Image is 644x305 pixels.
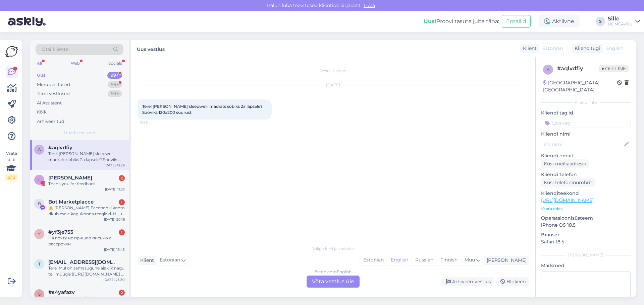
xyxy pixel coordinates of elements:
div: Estonian [360,255,387,265]
p: Safari 18.5 [541,238,631,245]
div: [PERSON_NAME] [484,257,527,264]
div: Klient [138,257,154,264]
div: AI Assistent [37,100,62,106]
div: Tere. Mul on samasugune aiakiik nagu teil müügis ([URL][DOMAIN_NAME] ). [PERSON_NAME] uusi istmek... [48,265,125,277]
p: Brauser [541,231,631,238]
span: Luba [362,2,377,8]
p: Vaata edasi ... [541,206,631,212]
div: English [387,255,412,265]
b: Uus! [424,18,436,24]
div: Valige keel ja vastake [138,246,529,252]
span: English [606,45,624,52]
p: Kliendi nimi [541,131,631,138]
p: Kliendi telefon [541,171,631,178]
div: [DATE] 15:45 [104,247,125,252]
div: Küsi telefoninumbrit [541,178,595,187]
div: Vaata siia [5,150,17,180]
span: 13:26 [140,120,165,125]
span: #s4yafazv [48,289,75,295]
div: Socials [107,59,123,68]
p: Kliendi tag'id [541,109,631,117]
div: Finnish [437,255,461,265]
div: [DATE] 13:26 [104,163,125,168]
span: Offline [599,65,629,72]
span: Estonian [160,256,180,264]
div: Uus [37,72,46,79]
p: Kliendi email [541,152,631,159]
label: Uus vestlus [137,44,165,53]
input: Lisa nimi [541,141,623,148]
div: Blokeeri [496,277,529,286]
div: Thank you for feedback [48,181,125,187]
span: Muu [465,257,475,263]
span: Tere! [PERSON_NAME] sleepwelli madrats sobiks 2a lapsele? Sooviks 120x200 suurust [142,104,264,115]
p: Klienditeekond [541,190,631,197]
span: t [38,261,41,266]
div: Klienditugi [572,45,600,52]
div: Tere! [PERSON_NAME] sleepwelli madrats sobiks 2a lapsele? Sooviks 120x200 suurust [48,151,125,163]
div: Küsi meiliaadressi [541,159,589,168]
span: s [38,292,41,297]
span: B [38,201,41,206]
div: Arhiveeri vestlus [442,277,494,286]
span: Bot Marketplacce [48,199,94,205]
span: Otsi kliente [42,46,68,53]
div: Kõik [37,109,47,116]
span: Uued vestlused [64,130,95,136]
div: [GEOGRAPHIC_DATA], [GEOGRAPHIC_DATA] [543,79,617,93]
span: #yf3je753 [48,229,73,235]
div: 2 [119,290,125,296]
div: [DATE] [138,82,529,88]
div: Estonian to English [315,269,352,275]
div: Russian [412,255,437,265]
div: На почту не пришло письмо о рассрочки. [48,235,125,247]
div: [DATE] 23:30 [103,277,125,282]
div: 2 [119,175,125,181]
div: 2 / 3 [5,174,17,180]
span: a [38,147,41,152]
div: Proovi tasuta juba täna: [424,17,499,25]
p: iPhone OS 18.5 [541,222,631,229]
div: Aktiivne [539,15,580,27]
div: All [36,59,43,68]
span: Estonian [542,45,563,52]
div: 99+ [107,72,122,79]
div: Kliendi info [541,99,631,105]
button: Emailid [502,15,531,28]
div: ⚠️ [PERSON_NAME] Facebooki konto rikub meie kogukonna reegleid. Hiljuti on meie süsteem saanud ka... [48,205,125,217]
span: L [38,177,41,182]
div: Web [69,59,81,68]
div: [DATE] 11:33 [105,187,125,192]
img: Askly Logo [5,45,18,58]
div: Klient [520,45,537,52]
div: [PERSON_NAME] [541,252,631,258]
a: SilleHOME4YOU [608,16,640,27]
div: Sille [608,16,633,21]
div: HOME4YOU [608,21,633,27]
div: 99+ [108,81,122,88]
div: 99+ [108,90,122,97]
div: Vestlus algas [138,68,529,74]
div: [DATE] 20:16 [104,217,125,222]
input: Lisa tag [541,118,631,128]
div: Võta vestlus üle [307,276,360,288]
span: a [547,67,550,72]
span: LUVINA [48,175,92,181]
span: y [38,231,41,236]
p: Operatsioonisüsteem [541,215,631,222]
span: tambet1@gmail.com [48,259,118,265]
div: # aqlvdfiy [557,65,599,73]
div: Minu vestlused [37,81,70,88]
div: Arhiveeritud [37,118,64,125]
div: Tiimi vestlused [37,90,70,97]
p: Märkmed [541,262,631,269]
a: [URL][DOMAIN_NAME] [541,197,594,203]
div: 1 [119,199,125,205]
div: 1 [119,229,125,235]
div: S [596,17,605,26]
span: #aqlvdfiy [48,145,72,151]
